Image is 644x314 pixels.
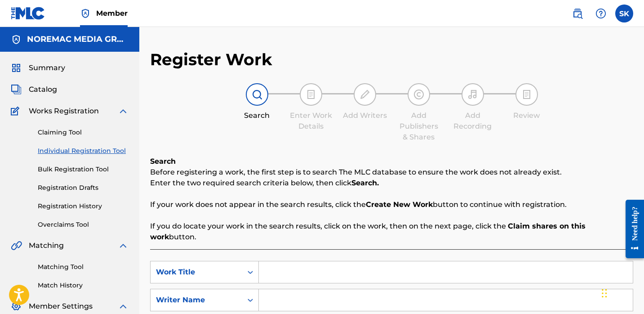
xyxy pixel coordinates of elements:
img: step indicator icon for Review [521,89,532,100]
strong: Create New Work [366,200,433,209]
a: Registration History [38,202,129,211]
div: User Menu [615,4,633,22]
h5: NOREMAC MEDIA GROUP [27,34,129,45]
a: Matching Tool [38,262,129,272]
p: If you do locate your work in the search results, click on the work, then on the next page, click... [150,221,633,242]
img: Catalog [11,84,22,95]
a: Overclaims Tool [38,220,129,229]
img: Member Settings [11,301,22,312]
div: Add Recording [450,110,495,132]
span: Catalog [29,84,57,95]
a: Claiming Tool [38,128,129,137]
div: Work Title [156,267,237,278]
div: Add Publishers & Shares [396,110,441,143]
p: If your work does not appear in the search results, click the button to continue with registration. [150,199,633,210]
img: step indicator icon for Search [252,89,262,100]
img: Accounts [11,34,22,45]
div: Review [504,110,549,121]
a: Individual Registration Tool [38,146,129,156]
h2: Register Work [150,49,272,70]
img: step indicator icon for Add Writers [360,89,370,100]
img: expand [118,106,129,117]
span: Works Registration [29,106,99,117]
span: Matching [29,240,64,251]
img: expand [118,240,129,251]
a: Public Search [568,4,586,22]
iframe: Resource Center [619,193,644,265]
p: Enter the two required search criteria below, then click [150,178,633,188]
span: Member Settings [29,301,93,312]
img: MLC Logo [11,7,45,20]
img: Works Registration [11,106,22,117]
span: Member [96,8,128,18]
a: SummarySummary [11,63,65,73]
img: expand [118,301,129,312]
div: Add Writers [342,110,387,121]
a: Registration Drafts [38,183,129,193]
img: Top Rightsholder [80,8,91,19]
strong: Search. [351,179,379,187]
img: step indicator icon for Add Publishers & Shares [413,89,424,100]
img: search [572,8,583,19]
p: Before registering a work, the first step is to search The MLC database to ensure the work does n... [150,167,633,178]
span: Summary [29,63,65,73]
iframe: Chat Widget [599,271,644,314]
img: step indicator icon for Add Recording [467,89,478,100]
img: help [595,8,606,19]
img: Matching [11,240,22,251]
a: Match History [38,281,129,290]
img: step indicator icon for Enter Work Details [306,89,316,100]
a: CatalogCatalog [11,84,57,95]
b: Search [150,157,176,166]
img: Summary [11,63,22,73]
div: Writer Name [156,295,237,305]
div: Help [592,4,610,22]
a: Bulk Registration Tool [38,165,129,174]
div: Search [235,110,280,121]
div: Enter Work Details [289,110,333,132]
div: Drag [602,280,607,307]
